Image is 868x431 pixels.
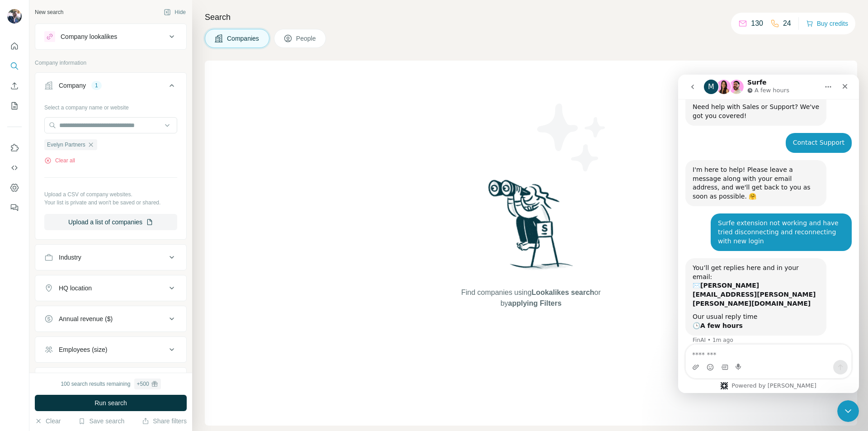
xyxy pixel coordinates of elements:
[7,160,22,176] button: Use Surfe API
[532,289,594,296] span: Lookalikes search
[59,253,81,262] div: Industry
[35,308,186,330] button: Annual revenue ($)
[7,98,22,114] button: My lists
[7,180,22,196] button: Dashboard
[44,156,75,165] button: Clear all
[35,26,186,47] button: Company lookalikes
[7,38,22,54] button: Quick start
[59,284,92,293] div: HQ location
[296,34,317,43] span: People
[7,199,22,216] button: Feedback
[508,299,561,307] span: applying Filters
[35,277,186,299] button: HQ location
[35,417,61,426] button: Clear
[47,141,85,149] span: Evelyn Partners
[59,314,113,323] div: Annual revenue ($)
[35,246,186,268] button: Industry
[7,140,22,156] button: Use Surfe on LinkedIn
[44,190,177,199] p: Upload a CSV of company websites.
[44,100,177,112] div: Select a company name or website
[458,287,603,309] span: Find companies using or by
[205,11,857,24] h4: Search
[35,75,186,100] button: Company1
[142,417,187,426] button: Share filters
[78,417,124,426] button: Save search
[35,369,186,391] button: Technologies
[44,214,177,230] button: Upload a list of companies
[35,339,186,360] button: Employees (size)
[35,395,187,411] button: Run search
[484,177,578,278] img: Surfe Illustration - Woman searching with binoculars
[59,81,86,90] div: Company
[35,59,187,67] p: Company information
[157,5,192,19] button: Hide
[35,8,63,16] div: New search
[137,380,149,388] div: + 500
[783,18,791,29] p: 24
[91,81,102,90] div: 1
[837,400,859,422] iframe: Intercom live chat
[7,58,22,74] button: Search
[806,17,848,30] button: Buy credits
[7,9,22,24] img: Avatar
[61,379,160,389] div: 100 search results remaining
[531,97,613,178] img: Surfe Illustration - Stars
[751,18,763,29] p: 130
[678,75,859,393] iframe: Intercom live chat
[94,398,127,407] span: Run search
[44,199,177,207] p: Your list is private and won't be saved or shared.
[227,34,260,43] span: Companies
[7,78,22,94] button: Enrich CSV
[59,345,107,354] div: Employees (size)
[61,32,117,41] div: Company lookalikes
